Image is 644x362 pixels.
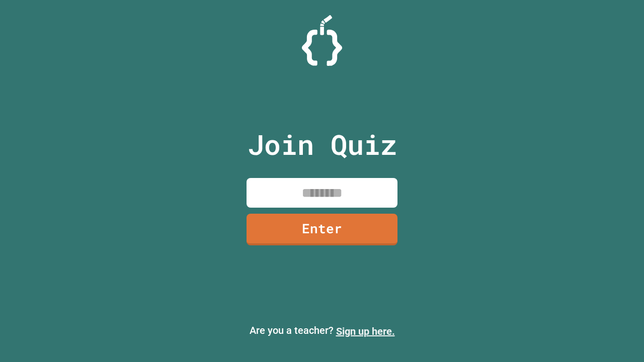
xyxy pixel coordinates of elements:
a: Sign up here. [336,325,395,337]
p: Are you a teacher? [8,323,636,339]
iframe: chat widget [602,322,634,352]
iframe: chat widget [560,278,634,321]
img: Logo.svg [302,15,342,66]
a: Enter [247,214,397,245]
p: Join Quiz [248,124,397,165]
